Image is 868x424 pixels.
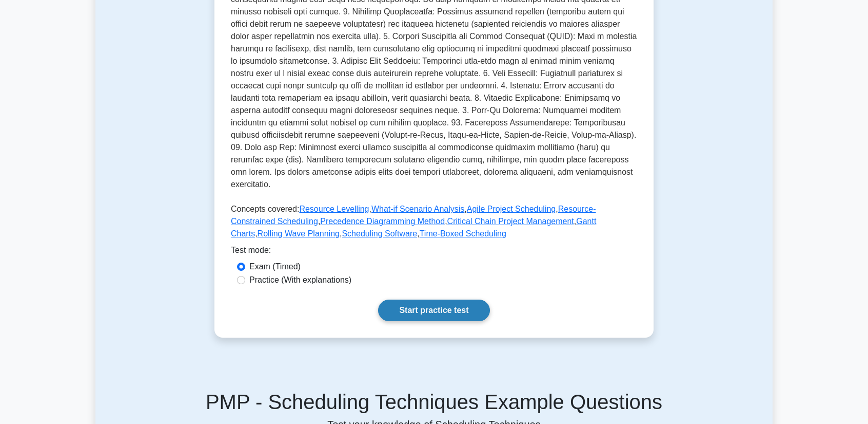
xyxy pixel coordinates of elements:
a: Time-Boxed Scheduling [420,229,506,238]
a: Start practice test [378,300,489,321]
a: Resource Levelling [299,205,369,213]
a: Precedence Diagramming Method [320,217,445,226]
p: Concepts covered: , , , , , , , , , [231,203,637,244]
a: Critical Chain Project Management [447,217,574,226]
h5: PMP - Scheduling Techniques Example Questions [108,390,760,414]
a: Rolling Wave Planning [258,229,340,238]
div: Test mode: [231,244,637,261]
a: Agile Project Scheduling [467,205,556,213]
a: What-if Scenario Analysis [371,205,464,213]
a: Scheduling Software [342,229,417,238]
label: Exam (Timed) [249,261,301,273]
label: Practice (With explanations) [249,274,351,286]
